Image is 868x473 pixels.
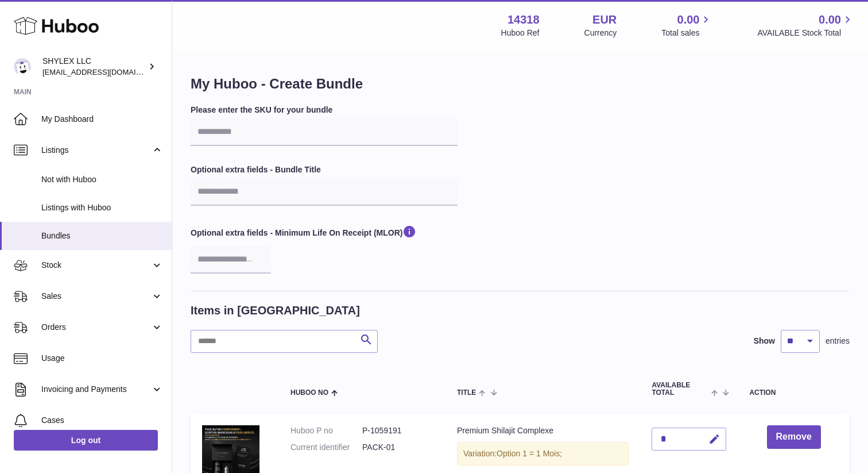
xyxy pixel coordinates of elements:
strong: 14318 [507,12,540,28]
dd: P-1059191 [362,425,434,436]
span: Listings [41,145,151,156]
span: Bundles [41,230,163,241]
label: Please enter the SKU for your bundle [191,105,458,116]
div: Variation: [457,442,629,466]
span: AVAILABLE Total [652,382,708,397]
span: Huboo no [290,389,328,397]
label: Optional extra fields - Minimum Life On Receipt (MLOR) [191,224,458,243]
span: Sales [41,291,151,302]
strong: EUR [592,12,617,28]
span: 0.00 [819,12,841,28]
span: entries [826,336,850,347]
span: Total sales [661,28,712,39]
span: Listings with Huboo [41,202,163,213]
span: Option 1 = 1 Mois; [497,449,562,458]
dd: PACK-01 [362,442,434,453]
span: AVAILABLE Stock Total [757,28,854,39]
div: Currency [584,28,617,39]
span: Invoicing and Payments [41,384,151,395]
img: partenariats@shylex.fr [14,58,31,75]
span: Usage [41,353,163,364]
label: Optional extra fields - Bundle Title [191,164,458,175]
dt: Huboo P no [290,425,362,436]
button: Remove [767,425,821,449]
span: My Dashboard [41,114,163,125]
div: Action [749,389,838,397]
span: Not with Huboo [41,174,163,185]
dt: Current identifier [290,442,362,453]
label: Show [754,336,775,347]
span: Cases [41,415,163,426]
span: Stock [41,260,151,271]
span: Orders [41,322,151,333]
span: 0.00 [677,12,700,28]
span: Title [457,389,476,397]
span: [EMAIL_ADDRESS][DOMAIN_NAME] [42,67,169,76]
div: SHYLEX LLC [42,56,146,78]
a: Log out [14,430,158,451]
h2: Items in [GEOGRAPHIC_DATA] [191,303,360,318]
a: 0.00 AVAILABLE Stock Total [757,12,854,39]
a: 0.00 Total sales [661,12,712,39]
div: Huboo Ref [501,28,540,39]
h1: My Huboo - Create Bundle [191,75,850,93]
